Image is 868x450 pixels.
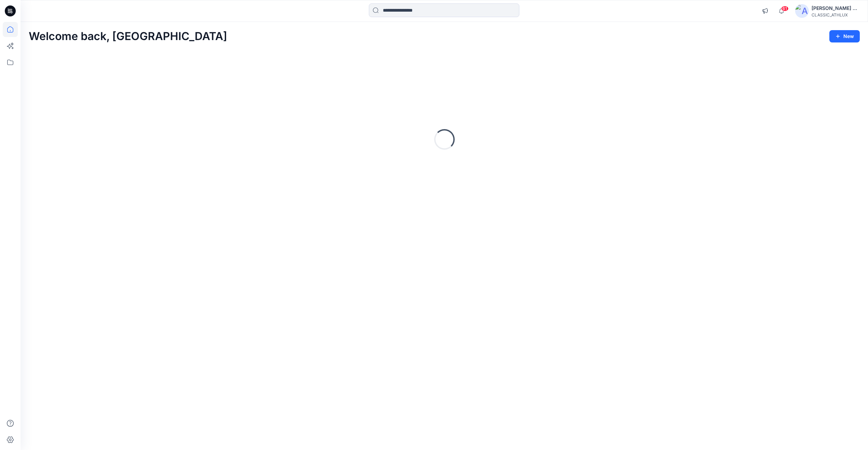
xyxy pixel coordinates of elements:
div: CLASSIC_ATHLUX [812,12,859,17]
img: avatar [795,4,809,18]
span: 61 [781,6,789,11]
h2: Welcome back, [GEOGRAPHIC_DATA] [29,30,227,43]
div: [PERSON_NAME] Cfai [812,4,859,12]
button: New [829,30,860,42]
